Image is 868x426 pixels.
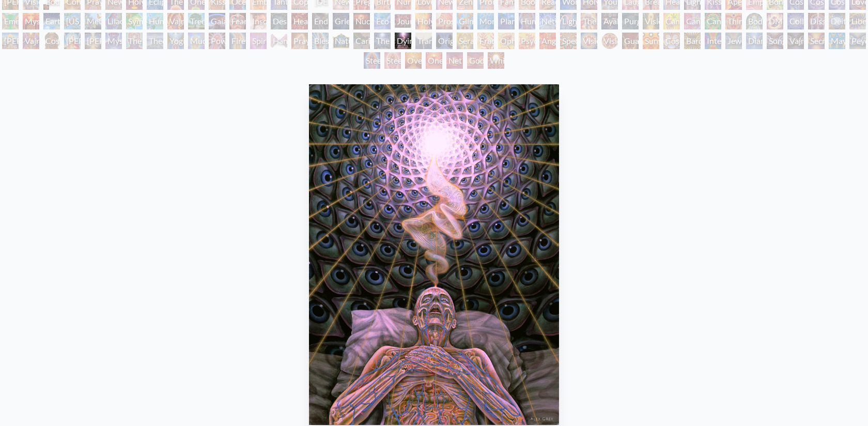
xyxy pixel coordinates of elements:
div: [PERSON_NAME] [64,33,81,49]
div: Symbiosis: Gall Wasp & Oak Tree [126,13,143,29]
div: Nature of Mind [333,33,349,49]
div: Endarkenment [312,13,329,29]
div: Caring [353,33,370,49]
div: Psychomicrograph of a Fractal Paisley Cherub Feather Tip [519,33,535,49]
div: Gaia [209,13,225,29]
div: Original Face [436,33,453,49]
div: Steeplehead 2 [384,52,401,69]
div: Guardian of Infinite Vision [622,33,639,49]
div: Diamond Being [746,33,763,49]
div: Cannabis Mudra [663,13,680,29]
div: Holy Fire [415,13,432,29]
div: Firewalking [229,33,246,49]
div: Sunyata [643,33,659,49]
div: Ayahuasca Visitation [601,13,618,29]
div: Third Eye Tears of Joy [725,13,742,29]
div: Blessing Hand [312,33,329,49]
div: The Soul Finds It's Way [374,33,391,49]
div: Yogi & the Möbius Sphere [167,33,184,49]
div: Secret Writing Being [808,33,825,49]
div: Headache [291,13,308,29]
div: Grieving [333,13,349,29]
div: Metamorphosis [85,13,101,29]
div: Spirit Animates the Flesh [250,33,267,49]
div: Song of Vajra Being [767,33,783,49]
div: Prostration [436,13,453,29]
div: Hands that See [271,33,287,49]
div: Deities & Demons Drinking from the Milky Pool [829,13,845,29]
div: Earth Energies [43,13,60,29]
div: Seraphic Transport Docking on the Third Eye [457,33,473,49]
div: Net of Being [446,52,463,69]
div: [PERSON_NAME] [2,33,19,49]
div: Nuclear Crucifixion [353,13,370,29]
div: Godself [467,52,484,69]
div: Vision Crystal [581,33,597,49]
div: Body/Mind as a Vibratory Field of Energy [746,13,763,29]
div: Dissectional Art for Tool's Lateralus CD [808,13,825,29]
div: Power to the Peaceful [209,33,225,49]
div: Cosmic [DEMOGRAPHIC_DATA] [43,33,60,49]
div: [PERSON_NAME] [85,33,101,49]
div: Tree & Person [188,13,205,29]
div: Vajra Guru [23,33,39,49]
div: Liberation Through Seeing [849,13,866,29]
div: White Light [488,52,504,69]
div: Lilacs [105,13,122,29]
div: Journey of the Wounded Healer [395,13,411,29]
div: Collective Vision [787,13,804,29]
div: Theologue [147,33,163,49]
div: Peyote Being [849,33,866,49]
div: The Seer [126,33,143,49]
div: Emerald Grail [2,13,19,29]
div: Bardo Being [684,33,701,49]
div: Despair [271,13,287,29]
div: Vajra Being [787,33,804,49]
div: Steeplehead 1 [364,52,380,69]
div: [US_STATE] Song [64,13,81,29]
div: Interbeing [705,33,721,49]
div: DMT - The Spirit Molecule [767,13,783,29]
div: Human Geometry [519,13,535,29]
div: Mysteriosa 2 [23,13,39,29]
div: Cosmic Elf [663,33,680,49]
div: One [426,52,442,69]
div: Networks [539,13,556,29]
div: Vision Tree [643,13,659,29]
div: Dying [395,33,411,49]
div: Vision Crystal Tondo [601,33,618,49]
div: Spectral Lotus [560,33,577,49]
div: Praying Hands [291,33,308,49]
div: Oversoul [405,52,422,69]
div: Jewel Being [725,33,742,49]
img: Dying-1990-Alex-Grey-watermarked.jpg [309,84,560,425]
div: Monochord [477,13,494,29]
div: Fear [229,13,246,29]
div: Lightworker [560,13,577,29]
div: Mayan Being [829,33,845,49]
div: Mystic Eye [105,33,122,49]
div: Transfiguration [415,33,432,49]
div: Ophanic Eyelash [498,33,515,49]
div: Glimpsing the Empyrean [457,13,473,29]
div: Eco-Atlas [374,13,391,29]
div: The Shulgins and their Alchemical Angels [581,13,597,29]
div: Planetary Prayers [498,13,515,29]
div: Angel Skin [539,33,556,49]
div: Cannabacchus [705,13,721,29]
div: Insomnia [250,13,267,29]
div: Fractal Eyes [477,33,494,49]
div: Vajra Horse [167,13,184,29]
div: Cannabis Sutra [684,13,701,29]
div: Purging [622,13,639,29]
div: Mudra [188,33,205,49]
div: Humming Bird [147,13,163,29]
